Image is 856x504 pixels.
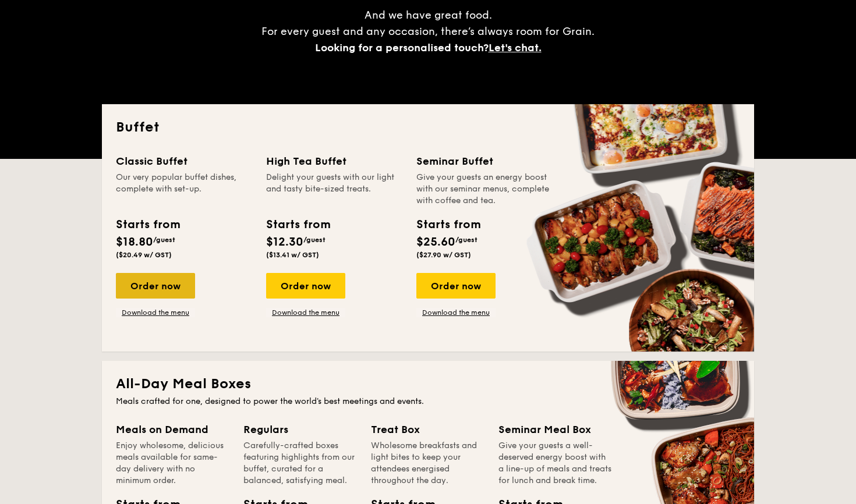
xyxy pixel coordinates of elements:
[416,308,496,317] a: Download the menu
[266,308,345,317] a: Download the menu
[416,235,455,249] span: $25.60
[303,236,326,244] span: /guest
[498,421,612,438] div: Seminar Meal Box
[315,41,489,54] span: Looking for a personalised touch?
[416,172,553,207] div: Give your guests an energy boost with our seminar menus, complete with coffee and tea.
[416,153,553,169] div: Seminar Buffet
[266,216,330,233] div: Starts from
[116,375,740,393] h2: All-Day Meal Boxes
[116,216,179,233] div: Starts from
[455,236,477,244] span: /guest
[116,440,229,487] div: Enjoy wholesome, delicious meals available for same-day delivery with no minimum order.
[116,396,740,407] div: Meals crafted for one, designed to power the world's best meetings and events.
[116,251,172,259] span: ($20.49 w/ GST)
[116,118,740,137] h2: Buffet
[243,440,357,487] div: Carefully-crafted boxes featuring highlights from our buffet, curated for a balanced, satisfying ...
[266,153,402,169] div: High Tea Buffet
[498,440,612,487] div: Give your guests a well-deserved energy boost with a line-up of meals and treats for lunch and br...
[371,440,484,487] div: Wholesome breakfasts and light bites to keep your attendees energised throughout the day.
[116,153,252,169] div: Classic Buffet
[116,172,252,207] div: Our very popular buffet dishes, complete with set-up.
[116,235,153,249] span: $18.80
[116,421,229,438] div: Meals on Demand
[116,273,195,299] div: Order now
[416,216,480,233] div: Starts from
[116,308,195,317] a: Download the menu
[489,41,542,54] span: Let's chat.
[266,273,345,299] div: Order now
[266,235,303,249] span: $12.30
[371,421,484,438] div: Treat Box
[266,172,402,207] div: Delight your guests with our light and tasty bite-sized treats.
[266,251,319,259] span: ($13.41 w/ GST)
[243,421,357,438] div: Regulars
[261,9,595,54] span: And we have great food. For every guest and any occasion, there’s always room for Grain.
[416,273,496,299] div: Order now
[153,236,175,244] span: /guest
[416,251,471,259] span: ($27.90 w/ GST)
